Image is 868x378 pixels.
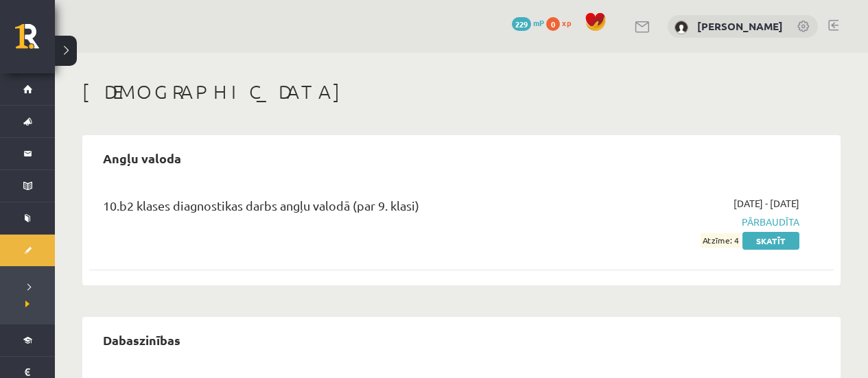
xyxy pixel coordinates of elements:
[701,233,740,248] span: Atzīme: 4
[742,232,799,250] a: Skatīt
[546,17,560,31] span: 0
[697,19,783,33] a: [PERSON_NAME]
[89,324,194,356] h2: Dabaszinības
[89,142,195,174] h2: Angļu valoda
[533,17,544,28] span: mP
[82,80,841,104] h1: [DEMOGRAPHIC_DATA]
[546,17,578,28] a: 0 xp
[675,21,688,34] img: Marija Skudra
[512,17,531,31] span: 229
[562,17,571,28] span: xp
[15,24,55,58] a: Rīgas 1. Tālmācības vidusskola
[581,215,799,229] span: Pārbaudīta
[512,17,544,28] a: 229 mP
[734,196,799,211] span: [DATE] - [DATE]
[103,196,561,222] div: 10.b2 klases diagnostikas darbs angļu valodā (par 9. klasi)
